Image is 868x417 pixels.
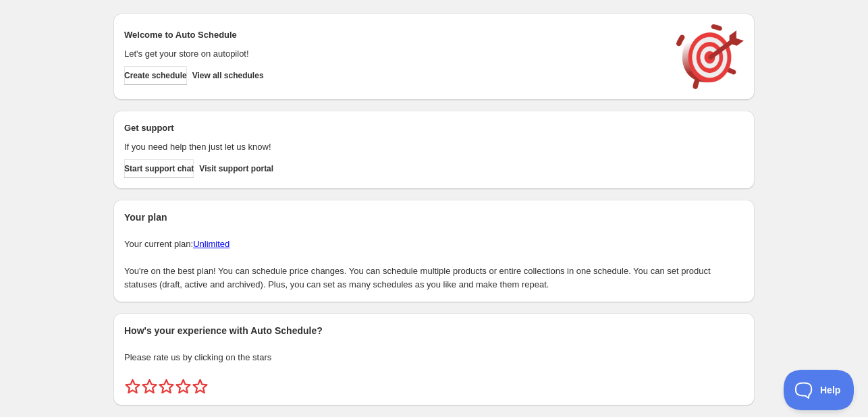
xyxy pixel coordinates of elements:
p: If you need help then just let us know! [124,140,663,154]
span: Visit support portal [199,163,273,174]
p: Let's get your store on autopilot! [124,47,663,61]
h2: Welcome to Auto Schedule [124,28,663,42]
a: Unlimited [193,239,229,249]
h2: How's your experience with Auto Schedule? [124,324,744,337]
span: Start support chat [124,163,194,174]
button: Create schedule [124,66,187,85]
a: Start support chat [124,159,194,178]
p: You're on the best plan! You can schedule price changes. You can schedule multiple products or en... [124,265,744,291]
p: Please rate us by clicking on the stars [124,351,744,364]
iframe: Toggle Customer Support [784,370,855,410]
span: View all schedules [192,70,264,81]
span: Create schedule [124,70,187,81]
button: View all schedules [192,66,264,85]
p: Your current plan: [124,238,744,251]
h2: Your plan [124,211,744,224]
a: Visit support portal [199,159,273,178]
h2: Get support [124,121,663,135]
